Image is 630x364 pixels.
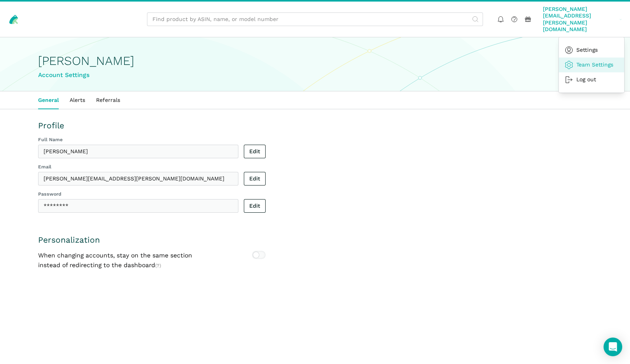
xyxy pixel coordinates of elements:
[38,234,592,245] h3: Personalization
[604,338,622,356] div: Open Intercom Messenger
[38,70,592,80] div: Account Settings
[147,12,483,26] input: Find product by ASIN, name, or model number
[155,263,161,268] span: (?)
[559,58,624,72] a: Team Settings
[38,191,238,198] label: Password
[91,91,126,109] a: Referrals
[38,54,592,68] h1: [PERSON_NAME]
[33,91,64,109] a: General
[559,43,624,58] a: Settings
[38,251,192,270] div: When changing accounts, stay on the same section instead of redirecting to the dashboard
[559,72,624,87] a: Log out
[540,4,625,34] a: [PERSON_NAME][EMAIL_ADDRESS][PERSON_NAME][DOMAIN_NAME]
[244,145,266,158] a: Edit
[38,120,592,131] h3: Profile
[543,6,617,33] span: [PERSON_NAME][EMAIL_ADDRESS][PERSON_NAME][DOMAIN_NAME]
[38,136,238,143] label: Full Name
[244,199,266,213] a: Edit
[64,91,91,109] a: Alerts
[244,172,266,185] a: Edit
[38,164,238,171] label: Email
